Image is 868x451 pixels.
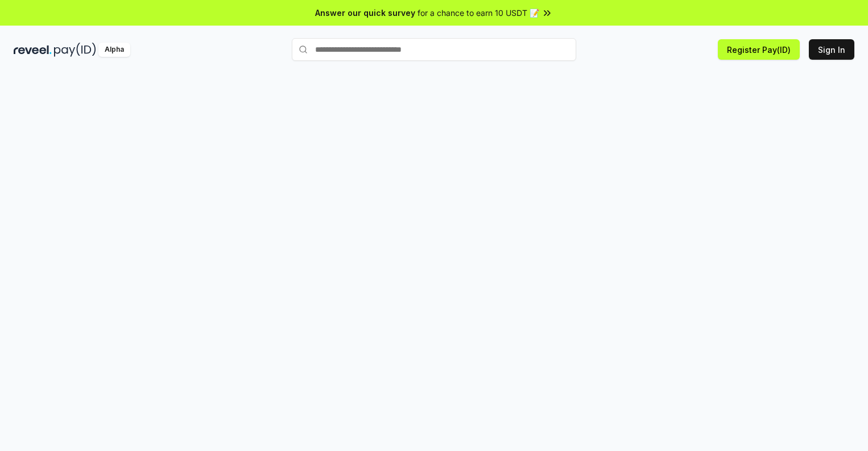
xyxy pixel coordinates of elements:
[418,7,539,19] span: for a chance to earn 10 USDT 📝
[809,39,854,60] button: Sign In
[98,43,130,57] div: Alpha
[54,43,96,57] img: pay_id
[718,39,800,60] button: Register Pay(ID)
[315,7,415,19] span: Answer our quick survey
[14,43,52,57] img: reveel_dark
